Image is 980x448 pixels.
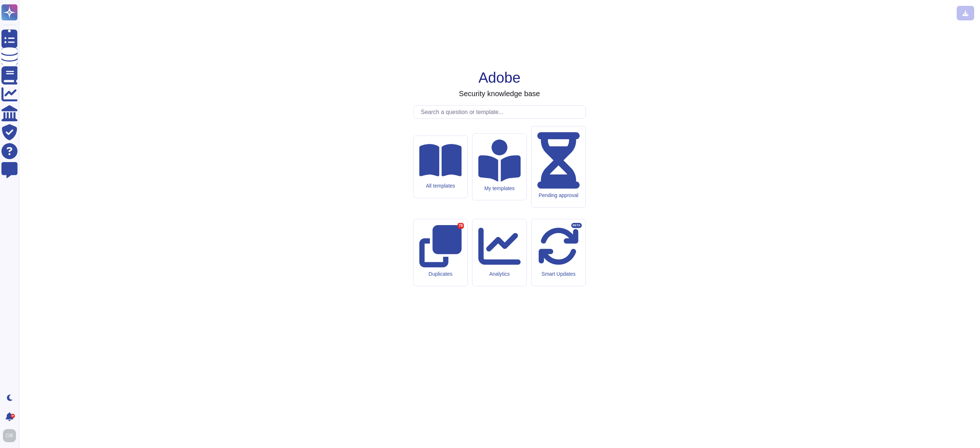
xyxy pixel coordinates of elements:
div: All templates [419,183,462,189]
img: user [3,429,16,442]
div: BETA [571,223,582,228]
button: user [1,428,21,444]
div: 9+ [11,414,15,418]
h1: Adobe [478,69,521,86]
h3: Security knowledge base [459,89,540,98]
div: Pending approval [537,192,580,199]
input: Search a question or template... [417,106,585,118]
div: Smart Updates [537,271,580,277]
div: Analytics [478,271,521,277]
div: My templates [478,185,521,192]
div: 78 [458,223,464,229]
div: Duplicates [419,271,462,277]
